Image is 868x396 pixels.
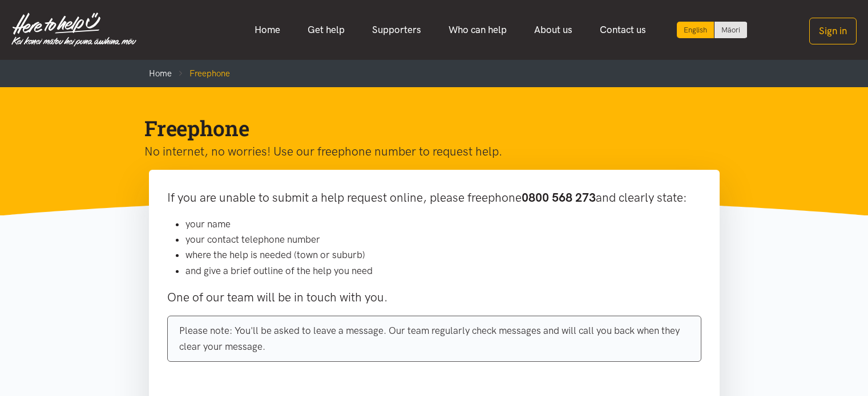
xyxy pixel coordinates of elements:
li: and give a brief outline of the help you need [185,263,701,279]
a: Switch to Te Reo Māori [714,22,747,38]
img: Home [11,13,136,47]
a: Get help [294,18,358,42]
button: Sign in [809,18,857,44]
a: Contact us [586,18,660,42]
div: Current language [677,22,714,38]
div: Language toggle [677,22,748,38]
a: Home [241,18,294,42]
p: One of our team will be in touch with you. [167,288,701,307]
a: Home [149,68,172,79]
div: Please note: You'll be asked to leave a message. Our team regularly check messages and will call ... [167,316,701,361]
li: Freephone [172,67,230,80]
li: your name [185,217,701,232]
b: 0800 568 273 [522,190,596,205]
p: No internet, no worries! Use our freephone number to request help. [144,142,706,161]
a: About us [520,18,586,42]
h1: Freephone [144,115,706,142]
li: your contact telephone number [185,232,701,247]
li: where the help is needed (town or suburb) [185,247,701,263]
a: Supporters [358,18,435,42]
a: Who can help [435,18,520,42]
p: If you are unable to submit a help request online, please freephone and clearly state: [167,188,701,207]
